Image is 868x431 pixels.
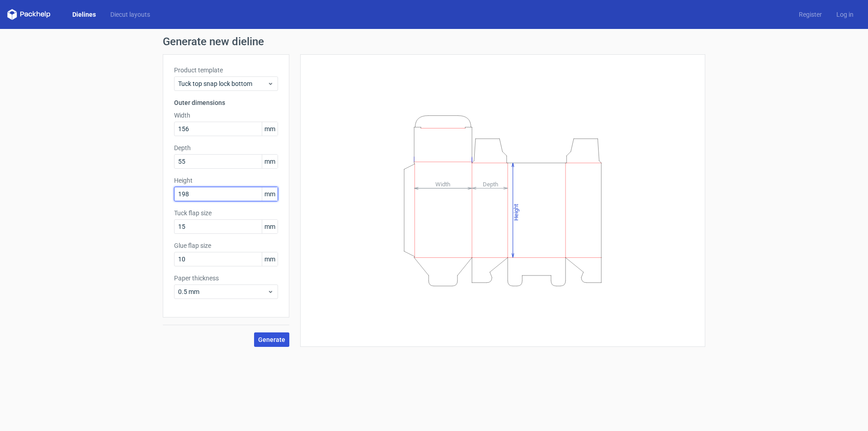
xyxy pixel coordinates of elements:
span: Tuck top snap lock bottom [178,79,267,88]
span: Generate [258,336,285,343]
h3: Outer dimensions [174,98,278,107]
label: Product template [174,66,278,75]
a: Log in [829,10,861,19]
label: Depth [174,143,278,152]
label: Glue flap size [174,241,278,250]
label: Height [174,176,278,185]
a: Register [792,10,829,19]
h1: Generate new dieline [163,36,705,47]
span: 0.5 mm [178,287,267,296]
label: Width [174,111,278,120]
tspan: Height [513,204,519,220]
label: Paper thickness [174,274,278,283]
button: Generate [254,332,289,347]
a: Dielines [65,10,103,19]
span: mm [262,252,278,266]
tspan: Depth [483,180,498,187]
tspan: Width [435,180,450,187]
span: mm [262,187,278,201]
span: mm [262,155,278,168]
a: Diecut layouts [103,10,157,19]
span: mm [262,122,278,136]
label: Tuck flap size [174,208,278,218]
span: mm [262,220,278,233]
